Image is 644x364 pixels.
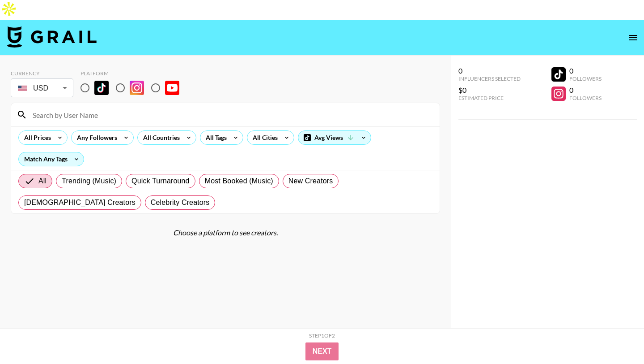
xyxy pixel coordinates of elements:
span: New Creators [288,176,333,186]
div: All Tags [200,131,229,144]
span: Trending (Music) [62,176,116,186]
div: All Countries [138,131,182,144]
div: Currency [11,70,73,77]
img: Instagram [130,81,144,95]
div: Avg Views [298,131,371,144]
div: All Cities [247,131,280,144]
div: Any Followers [72,131,119,144]
span: Quick Turnaround [131,176,190,186]
div: All Prices [19,131,53,144]
button: Next [305,342,339,360]
div: USD [13,80,72,96]
img: YouTube [165,81,179,95]
div: $0 [458,86,521,95]
div: Followers [569,75,602,82]
div: Followers [569,95,602,101]
iframe: Drift Widget Chat Controller [599,319,633,353]
div: Choose a platform to see creators. [11,228,440,237]
div: 0 [569,86,602,95]
span: [DEMOGRAPHIC_DATA] Creators [24,197,136,208]
span: All [38,176,47,186]
span: Celebrity Creators [151,197,210,208]
button: open drawer [624,29,642,47]
div: 0 [458,66,521,75]
div: Step 1 of 2 [309,332,335,339]
img: TikTok [94,81,109,95]
div: Estimated Price [458,95,521,101]
div: Match Any Tags [19,152,84,166]
div: 0 [569,66,602,75]
div: Influencers Selected [458,75,521,82]
img: Grail Talent [7,26,97,48]
span: Most Booked (Music) [205,176,273,186]
div: Platform [80,70,186,77]
input: Search by User Name [27,108,434,122]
